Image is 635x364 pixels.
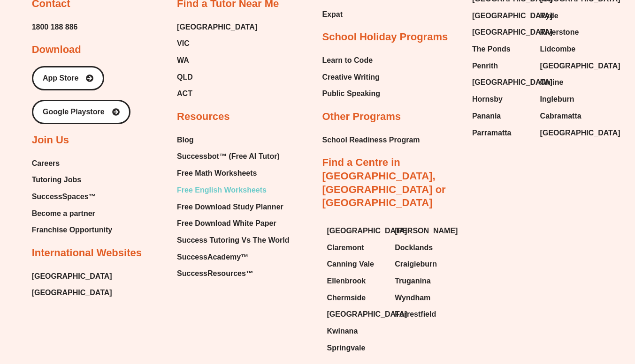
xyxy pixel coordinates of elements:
[178,98,182,103] span: D
[60,86,65,93] span: V
[119,105,122,110] span: V
[177,20,257,34] a: [GEOGRAPHIC_DATA]
[73,98,78,103] span: 
[154,98,160,103] span: 
[395,257,437,271] span: Craigieburn
[75,105,78,110] span: Z
[198,98,202,103] span: R
[147,98,150,103] span: K
[112,98,115,103] span: L
[540,75,599,89] a: Online
[472,92,503,106] span: Hornsby
[90,98,93,103] span: H
[51,55,56,64] span: 8
[177,53,189,67] span: WA
[540,126,599,140] a: [GEOGRAPHIC_DATA]
[94,98,98,103] span: D
[395,241,433,255] span: Docklands
[188,98,192,103] span: R
[133,98,137,103] span: U
[150,98,154,103] span: D
[153,98,158,103] span: W
[106,105,109,110] span: X
[212,98,216,103] span: U
[395,274,430,288] span: Truganina
[136,98,141,103] span: W
[177,37,257,51] a: VIC
[540,25,599,39] a: Riverstone
[472,109,531,123] a: Panania
[241,98,245,103] span: X
[119,55,128,64] span: 
[90,105,93,110] span: V
[227,98,231,103] span: Q
[177,267,253,281] span: SuccessResources™
[177,267,289,281] a: SuccessResources™
[177,87,257,101] a: ACT
[327,341,365,355] span: Springvale
[327,257,385,271] a: Canning Vale
[261,98,266,103] span: Q
[327,307,385,321] a: [GEOGRAPHIC_DATA]
[395,307,453,321] a: Forrestfield
[119,98,122,103] span: H
[87,98,91,103] span: Q
[327,307,407,321] span: [GEOGRAPHIC_DATA]
[182,55,189,64] span: Q
[122,98,127,103] span: 
[540,59,599,73] a: [GEOGRAPHIC_DATA]
[322,7,367,22] a: Expat
[472,92,531,106] a: Hornsby
[395,224,453,238] a: [PERSON_NAME]
[322,7,343,22] span: Expat
[327,241,385,255] a: Claremont
[126,105,130,110] span: Q
[68,98,71,103] span: D
[162,98,166,103] span: H
[93,105,98,110] span: W
[32,286,112,300] span: [GEOGRAPHIC_DATA]
[205,98,209,103] span: Q
[214,98,217,103] span: J
[144,98,149,103] span: 
[171,98,174,103] span: K
[32,156,113,171] a: Careers
[32,20,78,34] span: 1800 188 886
[327,274,366,288] span: Ellenbrook
[104,55,109,64] span: L
[472,126,531,140] a: Parramatta
[322,70,380,84] a: Creative Writing
[472,59,498,73] span: Penrith
[231,98,237,103] span: 
[58,55,66,64] span: Q
[70,55,77,64] span: H
[87,55,94,64] span: D
[80,98,85,103] span: 
[108,105,113,110] span: Q
[395,257,453,271] a: Craigieburn
[177,250,289,264] a: SuccessAcademy™
[64,55,71,64] span: G
[244,98,248,103] span: Q
[327,257,374,271] span: Canning Vale
[92,86,96,93] span: J
[160,98,163,103] span: Y
[395,241,453,255] a: Docklands
[43,108,105,116] span: Google Playstore
[540,9,558,23] span: Ryde
[177,37,190,51] span: VIC
[32,269,112,283] span: [GEOGRAPHIC_DATA]
[83,105,86,110] span: P
[327,341,385,355] a: Springvale
[82,86,86,93] span: L
[32,173,113,187] a: Tutoring Jobs
[254,98,258,103] span: V
[64,105,68,110] span: V
[177,149,289,163] a: Successbot™ (Free AI Tutor)
[97,98,101,103] span: O
[117,105,121,110] span: U
[137,98,140,103] span: L
[94,105,99,110] span: 
[140,55,146,64] span: V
